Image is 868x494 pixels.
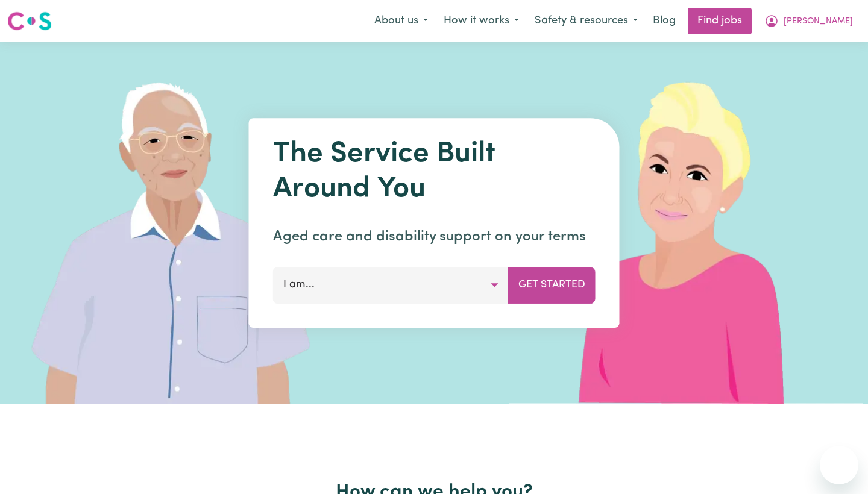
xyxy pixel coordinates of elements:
a: Careseekers logo [7,7,52,35]
button: How it works [436,8,527,34]
span: [PERSON_NAME] [784,15,853,28]
iframe: Button to launch messaging window, conversation in progress [820,446,858,484]
button: My Account [756,8,861,34]
p: Aged care and disability support on your terms [273,226,596,248]
h1: The Service Built Around You [273,137,596,207]
button: I am... [273,267,509,303]
a: Find jobs [688,8,752,34]
button: Get Started [508,267,596,303]
a: Blog [646,8,683,34]
button: About us [366,8,436,34]
img: Careseekers logo [7,10,52,32]
button: Safety & resources [527,8,646,34]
